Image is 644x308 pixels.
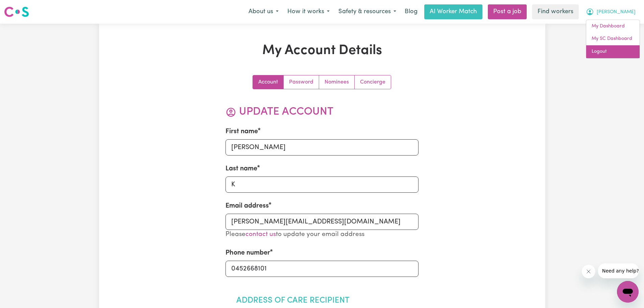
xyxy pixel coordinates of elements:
[586,20,640,58] div: My Account
[586,32,640,45] a: My SC Dashboard
[582,265,595,278] iframe: Close message
[177,43,467,59] h1: My Account Details
[283,5,334,19] button: How it works
[355,75,391,89] a: Update account manager
[253,75,284,89] a: Update your account
[597,8,636,16] span: [PERSON_NAME]
[4,6,29,18] img: Careseekers logo
[225,176,419,193] input: e.g. Childs
[488,4,527,19] a: Post a job
[4,4,29,20] a: Careseekers logo
[225,105,419,118] h2: Update Account
[225,261,419,277] input: e.g. 0410 123 456
[225,248,270,258] label: Phone number
[225,230,419,240] p: Please to update your email address
[4,5,41,10] span: Need any help?
[236,296,408,306] h2: Address of Care Recipient
[586,45,640,58] a: Logout
[284,75,319,89] a: Update your password
[401,4,422,19] a: Blog
[225,214,419,230] input: e.g. beth.childs@gmail.com
[319,75,355,89] a: Update your nominees
[245,231,276,238] a: contact us
[581,5,640,19] button: My Account
[598,263,639,278] iframe: Message from company
[244,5,283,19] button: About us
[225,201,269,211] label: Email address
[532,4,579,19] a: Find workers
[586,20,640,33] a: My Dashboard
[225,139,419,156] input: e.g. Beth
[225,164,257,174] label: Last name
[617,281,639,303] iframe: Button to launch messaging window
[424,4,482,19] a: AI Worker Match
[225,126,258,137] label: First name
[334,5,401,19] button: Safety & resources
